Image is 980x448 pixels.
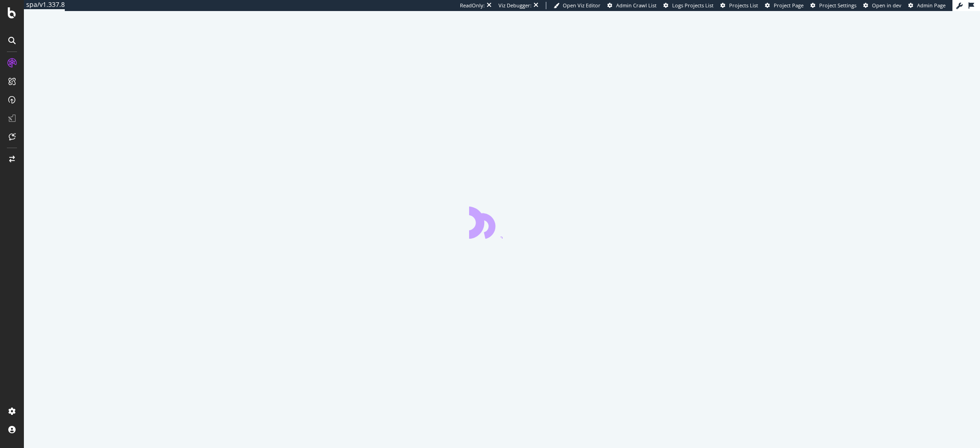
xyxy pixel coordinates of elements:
span: Project Settings [819,2,856,9]
span: Logs Projects List [672,2,714,9]
a: Projects List [720,2,758,9]
span: Open in dev [872,2,901,9]
a: Open in dev [863,2,901,9]
a: Project Page [765,2,804,9]
div: animation [469,206,535,239]
span: Admin Crawl List [616,2,657,9]
span: Admin Page [917,2,946,9]
a: Logs Projects List [663,2,714,9]
a: Admin Page [908,2,946,9]
a: Admin Crawl List [607,2,657,9]
div: Viz Debugger: [498,2,532,9]
span: Project Page [774,2,804,9]
span: Open Viz Editor [563,2,600,9]
a: Project Settings [810,2,856,9]
a: Open Viz Editor [554,2,600,9]
span: Projects List [729,2,758,9]
div: ReadOnly: [460,2,485,9]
